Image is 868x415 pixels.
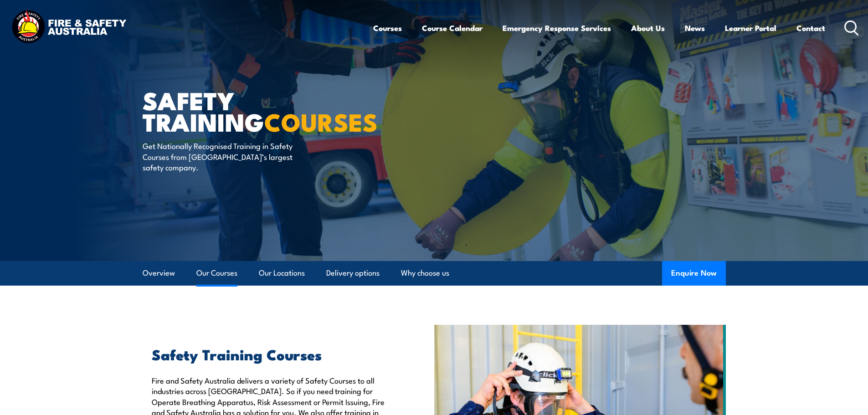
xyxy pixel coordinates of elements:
a: Delivery options [326,261,380,285]
a: About Us [631,16,665,40]
a: Why choose us [401,261,449,285]
a: Contact [796,16,825,40]
a: News [685,16,705,40]
a: Courses [373,16,402,40]
a: Course Calendar [422,16,483,40]
h1: Safety Training [143,89,368,132]
a: Our Courses [196,261,237,285]
a: Overview [143,261,175,285]
h2: Safety Training Courses [152,348,392,360]
a: Emergency Response Services [503,16,611,40]
strong: COURSES [264,102,378,140]
p: Get Nationally Recognised Training in Safety Courses from [GEOGRAPHIC_DATA]’s largest safety comp... [143,140,309,172]
button: Enquire Now [662,261,726,286]
a: Our Locations [259,261,305,285]
a: Learner Portal [725,16,776,40]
